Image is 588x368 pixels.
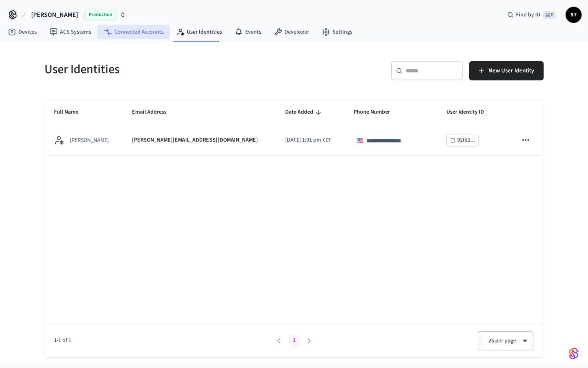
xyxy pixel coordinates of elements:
span: 1-1 of 1 [54,336,271,345]
span: Email Address [132,106,177,118]
a: Settings [316,25,359,39]
span: [DATE] 1:01 pm [285,136,321,144]
div: 92fd2... [457,135,475,145]
span: User Identity ID [446,106,494,118]
p: [PERSON_NAME][EMAIL_ADDRESS][DOMAIN_NAME] [132,136,258,144]
span: [PERSON_NAME] [31,10,78,20]
button: 92fd2... [446,134,479,146]
span: Find by ID [516,11,540,19]
button: ST [566,7,582,23]
a: Devices [2,25,43,39]
a: Connected Accounts [98,25,170,39]
div: 25 per page [482,331,529,350]
a: Developer [268,25,316,39]
a: User Identities [170,25,228,39]
span: Phone Number [354,106,400,118]
div: America/Chicago [285,136,331,144]
span: New User Identity [488,66,534,76]
h5: User Identities [44,61,289,78]
button: New User Identity [469,61,544,80]
a: Events [228,25,268,39]
span: Production [84,10,116,20]
img: SeamLogoGradient.69752ec5.svg [569,347,578,360]
span: Date Added [285,106,324,118]
a: ACS Systems [43,25,98,39]
span: ⌘ K [543,11,556,19]
span: Full Name [54,106,89,118]
table: sticky table [44,100,544,156]
div: United States: + 1 [354,134,369,147]
button: page 1 [288,334,300,347]
span: CDT [323,137,331,144]
p: [PERSON_NAME] [70,136,109,144]
nav: pagination navigation [271,334,317,347]
div: Find by ID⌘ K [501,8,562,22]
span: ST [566,8,581,22]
